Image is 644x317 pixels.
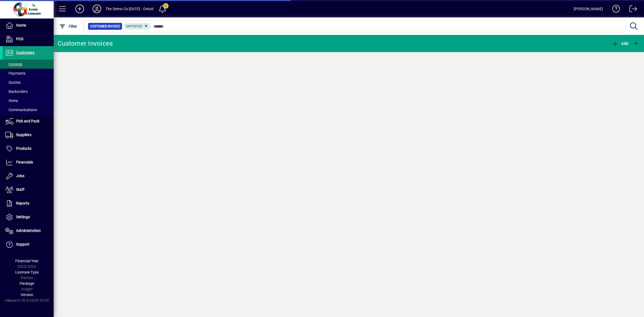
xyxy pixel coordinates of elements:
[15,259,39,263] span: Financial Year
[90,24,120,29] span: Customer Invoice
[612,41,628,46] span: Add
[5,108,37,112] span: Communications
[71,4,88,14] button: Add
[5,99,18,103] span: Items
[3,156,54,169] a: Financials
[608,1,620,19] a: Knowledge Base
[3,105,54,114] a: Communications
[3,128,54,142] a: Suppliers
[16,160,33,164] span: Financials
[3,96,54,105] a: Items
[611,39,630,48] button: Add
[105,5,154,13] div: The Demo Co [DATE] - Ontoit
[20,281,34,286] span: Package
[16,228,41,233] span: Administration
[3,142,54,155] a: Products
[3,78,54,87] a: Quotes
[16,37,23,41] span: POS
[3,60,54,69] a: Invoices
[16,174,24,178] span: Jobs
[3,238,54,251] a: Support
[3,115,54,128] a: Pick and Pack
[16,23,26,27] span: Home
[5,89,28,94] span: Backorders
[16,242,30,246] span: Support
[3,183,54,196] a: Staff
[15,270,39,274] span: Licensee Type
[16,187,24,192] span: Staff
[58,21,79,31] button: Filter
[3,169,54,183] a: Jobs
[5,71,25,75] span: Payments
[3,224,54,238] a: Administration
[16,146,31,151] span: Products
[3,87,54,96] a: Backorders
[58,39,113,48] div: Customer Invoices
[3,210,54,224] a: Settings
[5,80,21,85] span: Quotes
[3,19,54,32] a: Home
[5,62,22,66] span: Invoices
[3,69,54,78] a: Payments
[16,50,34,55] span: Customers
[21,293,33,297] span: Version
[3,197,54,210] a: Reports
[625,1,637,19] a: Logout
[574,5,603,13] div: [PERSON_NAME]
[3,32,54,46] a: POS
[16,119,39,123] span: Pick and Pack
[16,215,30,219] span: Settings
[126,24,142,28] span: Unposted
[124,23,151,30] mat-chip: Customer Invoice Status: Unposted
[16,201,29,205] span: Reports
[59,24,77,28] span: Filter
[88,4,105,14] button: Profile
[16,133,31,137] span: Suppliers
